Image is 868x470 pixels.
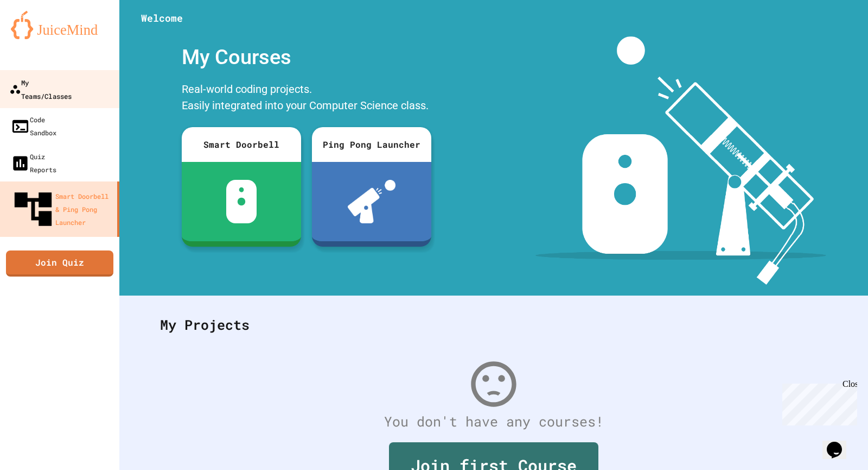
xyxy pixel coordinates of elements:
div: Code Sandbox [11,113,56,139]
div: Ping Pong Launcher [312,127,431,162]
iframe: chat widget [778,379,857,425]
div: Quiz Reports [11,150,56,176]
img: banner-image-my-projects.png [535,36,826,285]
div: Smart Doorbell & Ping Pong Launcher [11,187,113,231]
img: ppl-with-ball.png [348,180,396,223]
img: sdb-white.svg [226,180,257,223]
iframe: chat widget [822,427,857,459]
div: Chat with us now!Close [4,4,75,69]
div: My Teams/Classes [9,76,72,102]
div: Real-world coding projects. Easily integrated into your Computer Science class. [176,78,437,119]
div: Smart Doorbell [182,127,301,162]
div: You don't have any courses! [149,411,838,432]
div: My Courses [176,36,437,78]
a: Join Quiz [6,250,113,277]
img: logo-orange.svg [11,11,108,39]
div: My Projects [149,304,838,346]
